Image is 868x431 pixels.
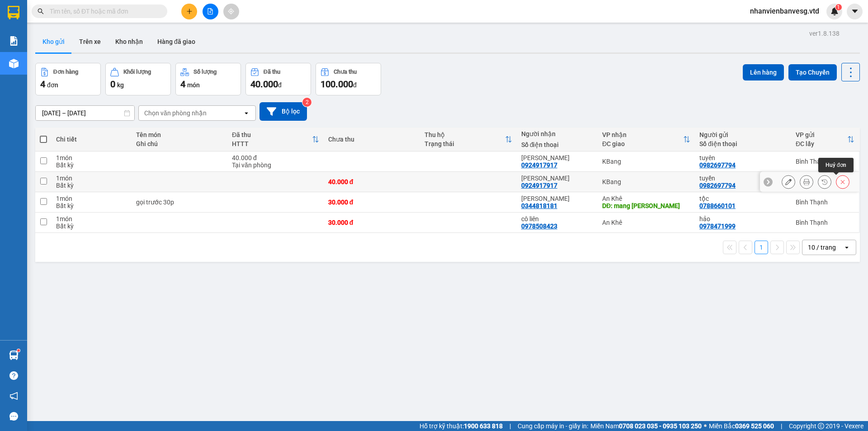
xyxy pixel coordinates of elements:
[818,423,824,429] span: copyright
[86,19,164,29] div: [PERSON_NAME]
[86,29,164,42] div: 0924917917
[521,195,593,202] div: đtdđ hùng vương
[264,69,280,75] div: Đã thu
[699,154,787,161] div: tuyên
[228,8,234,14] span: aim
[8,8,80,19] div: Bình Thạnh
[56,136,127,143] div: Chi tiết
[187,81,200,89] span: món
[9,59,19,68] img: warehouse-icon
[743,5,826,17] span: nhanvienbanvesg.vtd
[232,154,319,161] div: 40.000 đ
[791,128,859,152] th: Toggle SortBy
[47,81,58,89] span: đơn
[36,106,134,120] input: Select a date range.
[521,182,557,189] div: 0924917917
[7,48,21,58] span: CR :
[9,36,19,46] img: solution-icon
[699,223,736,230] div: 0978471999
[56,215,127,223] div: 1 món
[227,128,324,152] th: Toggle SortBy
[796,219,854,226] div: Bình Thạnh
[699,175,787,182] div: tuyền
[699,182,736,189] div: 0982697794
[420,421,503,431] span: Hỗ trợ kỹ thuật:
[35,31,72,52] button: Kho gửi
[56,202,127,209] div: Bất kỳ
[619,422,702,430] strong: 0708 023 035 - 0935 103 250
[735,422,774,430] strong: 0369 525 060
[150,31,203,52] button: Hàng đã giao
[193,69,217,75] div: Số lượng
[8,19,80,29] div: tuyên
[602,140,683,147] div: ĐC giao
[35,63,101,95] button: Đơn hàng4đơn
[8,29,80,42] div: 0982697794
[86,8,164,19] div: KBang
[699,215,787,223] div: hảo
[136,140,223,147] div: Ghi chú
[796,158,854,165] div: Bình Thạnh
[259,102,307,121] button: Bộ lọc
[56,175,127,182] div: 1 món
[328,178,415,185] div: 40.000 đ
[316,63,381,95] button: Chưa thu100.000đ
[328,219,415,226] div: 30.000 đ
[56,182,127,189] div: Bất kỳ
[602,202,690,209] div: DĐ: mang yang
[464,422,503,430] strong: 1900 633 818
[755,241,768,254] button: 1
[232,131,312,138] div: Đã thu
[328,199,415,206] div: 30.000 đ
[818,158,854,172] div: Huỷ đơn
[40,79,45,90] span: 4
[123,69,151,75] div: Khối lượng
[56,223,127,230] div: Bất kỳ
[602,178,690,185] div: KBang
[8,6,19,19] img: logo-vxr
[598,128,695,152] th: Toggle SortBy
[334,69,357,75] div: Chưa thu
[136,199,223,206] div: gọi trước 30p
[56,161,127,169] div: Bất kỳ
[72,31,108,52] button: Trên xe
[53,69,78,75] div: Đơn hàng
[521,223,557,230] div: 0978508423
[117,81,124,89] span: kg
[8,64,164,75] div: Tên hàng: ( : 1 )
[86,9,108,18] span: Nhận:
[425,140,505,147] div: Trạng thái
[602,195,690,202] div: An Khê
[782,175,795,189] div: Sửa đơn hàng
[9,350,19,360] img: warehouse-icon
[796,199,854,206] div: Bình Thạnh
[59,63,71,76] span: SL
[704,424,707,428] span: ⚪️
[788,64,837,81] button: Tạo Chuyến
[602,158,690,165] div: KBang
[851,7,859,15] span: caret-down
[699,161,736,169] div: 0982697794
[420,128,516,152] th: Toggle SortBy
[699,140,787,147] div: Số điện thoại
[175,63,241,95] button: Số lượng4món
[521,215,593,223] div: cô liên
[425,131,505,138] div: Thu hộ
[17,349,20,352] sup: 1
[521,202,557,209] div: 0344818181
[521,161,557,169] div: 0924917917
[144,109,207,118] div: Chọn văn phòng nhận
[232,161,319,169] div: Tại văn phòng
[353,81,357,89] span: đ
[7,47,81,58] div: 40.000
[223,4,239,19] button: aim
[699,195,787,202] div: tộc
[521,175,593,182] div: duy nguyễn
[207,8,213,14] span: file-add
[602,219,690,226] div: An Khê
[136,131,223,138] div: Tên món
[521,141,593,148] div: Số điện thoại
[590,421,702,431] span: Miền Nam
[9,412,18,421] span: message
[602,131,683,138] div: VP nhận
